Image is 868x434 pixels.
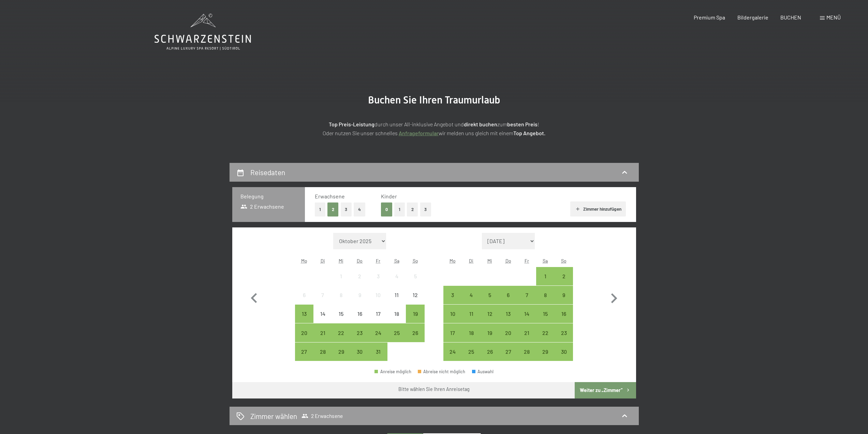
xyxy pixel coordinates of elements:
[537,311,554,328] div: 15
[500,311,517,328] div: 13
[463,292,480,309] div: 4
[555,349,572,366] div: 30
[536,286,555,304] div: Sat Nov 08 2025
[369,267,387,285] div: Anreise nicht möglich
[499,286,517,304] div: Thu Nov 06 2025
[406,323,424,342] div: Anreise möglich
[332,305,350,323] div: Wed Oct 15 2025
[387,305,406,323] div: Anreise nicht möglich
[499,323,517,342] div: Anreise möglich
[537,349,554,366] div: 29
[314,292,331,309] div: 7
[313,323,332,342] div: Anreise möglich
[388,292,405,309] div: 11
[398,386,470,393] div: Bitte wählen Sie Ihren Anreisetag
[536,342,555,361] div: Sat Nov 29 2025
[518,292,535,309] div: 7
[314,330,331,347] div: 21
[394,202,405,216] button: 1
[505,258,511,264] abbr: Donnerstag
[250,168,285,177] h2: Reisedaten
[369,286,387,304] div: Fri Oct 10 2025
[481,342,499,361] div: Anreise möglich
[487,258,492,264] abbr: Mittwoch
[518,330,535,347] div: 21
[387,305,406,323] div: Sat Oct 18 2025
[351,305,369,323] div: Thu Oct 16 2025
[407,292,424,309] div: 12
[313,305,332,323] div: Anreise nicht möglich
[517,286,536,304] div: Anreise möglich
[376,258,380,264] abbr: Freitag
[313,342,332,361] div: Tue Oct 28 2025
[517,305,536,323] div: Anreise möglich
[301,412,343,419] span: 2 Erwachsene
[536,267,555,285] div: Sat Nov 01 2025
[295,323,313,342] div: Mon Oct 20 2025
[462,305,481,323] div: Anreise möglich
[450,258,456,264] abbr: Montag
[332,267,350,285] div: Anreise nicht möglich
[351,267,369,285] div: Anreise nicht möglich
[406,323,424,342] div: Sun Oct 26 2025
[407,274,424,291] div: 5
[387,267,406,285] div: Anreise nicht möglich
[351,267,369,285] div: Thu Oct 02 2025
[295,305,313,323] div: Anreise möglich
[481,286,499,304] div: Wed Nov 05 2025
[443,342,462,361] div: Anreise möglich
[369,342,387,361] div: Fri Oct 31 2025
[388,274,405,291] div: 4
[370,292,387,309] div: 10
[604,233,624,361] button: Nächster Monat
[413,258,418,264] abbr: Sonntag
[737,14,768,20] a: Bildergalerie
[481,323,499,342] div: Wed Nov 19 2025
[463,330,480,347] div: 18
[444,311,461,328] div: 10
[381,202,392,216] button: 0
[517,286,536,304] div: Fri Nov 07 2025
[481,292,498,309] div: 5
[536,323,555,342] div: Sat Nov 22 2025
[472,369,494,374] div: Auswahl
[536,305,555,323] div: Sat Nov 15 2025
[313,305,332,323] div: Tue Oct 14 2025
[500,292,517,309] div: 6
[499,286,517,304] div: Anreise möglich
[444,330,461,347] div: 17
[513,130,545,136] strong: Top Angebot.
[332,342,350,361] div: Wed Oct 29 2025
[481,311,498,328] div: 12
[369,305,387,323] div: Fri Oct 17 2025
[407,311,424,328] div: 19
[244,233,264,361] button: Vorheriger Monat
[313,323,332,342] div: Tue Oct 21 2025
[499,342,517,361] div: Anreise möglich
[555,342,573,361] div: Anreise möglich
[555,274,572,291] div: 2
[481,330,498,347] div: 19
[369,267,387,285] div: Fri Oct 03 2025
[332,323,350,342] div: Wed Oct 22 2025
[500,330,517,347] div: 20
[332,305,350,323] div: Anreise nicht möglich
[555,267,573,285] div: Anreise möglich
[387,286,406,304] div: Sat Oct 11 2025
[296,330,313,347] div: 20
[374,369,411,374] div: Anreise möglich
[543,258,548,264] abbr: Samstag
[406,286,424,304] div: Anreise nicht möglich
[369,323,387,342] div: Fri Oct 24 2025
[406,305,424,323] div: Anreise möglich
[517,323,536,342] div: Fri Nov 21 2025
[418,369,466,374] div: Abreise nicht möglich
[296,311,313,328] div: 13
[351,349,368,366] div: 30
[525,258,529,264] abbr: Freitag
[561,258,567,264] abbr: Sonntag
[250,411,297,421] h2: Zimmer wählen
[327,202,339,216] button: 2
[295,323,313,342] div: Anreise möglich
